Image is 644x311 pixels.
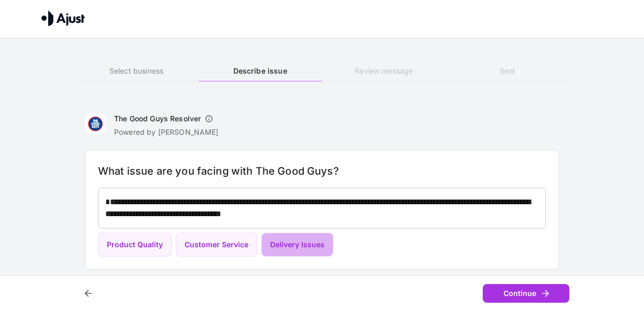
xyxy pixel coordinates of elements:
p: Powered by [PERSON_NAME] [114,127,219,137]
h6: Select business [75,65,198,77]
button: Product Quality [98,233,172,257]
button: Continue [483,284,569,303]
h6: Describe issue [199,65,322,77]
h6: The Good Guys Resolver [114,114,201,124]
h6: Sent [446,65,569,77]
button: Customer Service [176,233,257,257]
img: Ajust [41,10,85,26]
img: The Good Guys [85,114,106,134]
h6: What issue are you facing with The Good Guys? [98,163,546,179]
h6: Review message [322,65,445,77]
button: Delivery Issues [261,233,333,257]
